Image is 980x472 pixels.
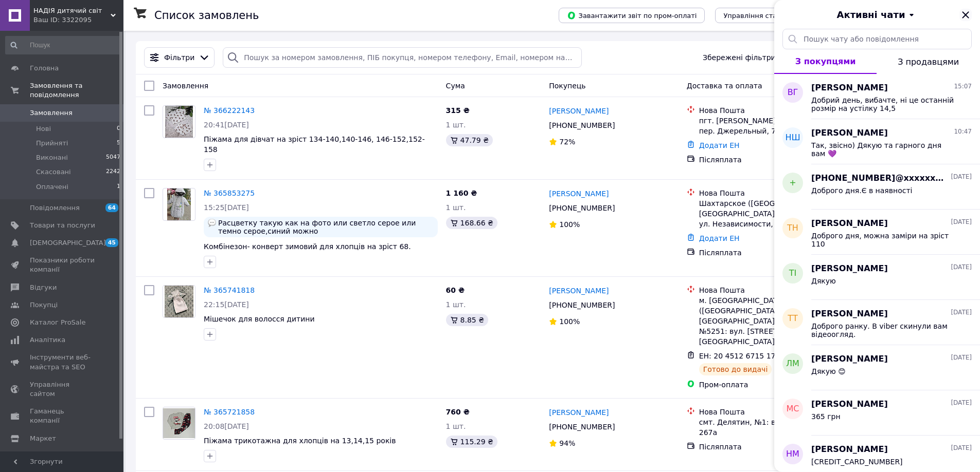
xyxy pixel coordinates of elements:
h1: Список замовлень [154,9,259,22]
a: № 366222143 [204,106,255,115]
button: З покупцями [774,49,877,74]
span: 72% [559,138,575,146]
span: [PERSON_NAME] [811,308,888,320]
span: 1 [117,182,120,192]
a: [PERSON_NAME] [549,188,609,199]
span: 5047 [106,153,120,162]
a: [PERSON_NAME] [549,407,609,418]
div: 168.66 ₴ [446,217,497,229]
input: Пошук за номером замовлення, ПІБ покупця, номером телефону, Email, номером накладної [223,47,581,68]
span: Повідомлення [30,203,80,213]
button: +[PHONE_NUMBER]@xxxxxx$.com[DATE]Доброго дня.Є в наявності [774,164,980,210]
div: пгт. [PERSON_NAME], №3 (до 30 кг): пер. Джерельный, 7 [699,116,844,136]
a: № 365741818 [204,286,255,294]
span: + [789,177,796,189]
div: 47.79 ₴ [446,134,493,146]
span: ЛМ [786,358,799,370]
span: [PERSON_NAME] [811,127,888,139]
a: Піжама трикотажна для хлопців на 13,14,15 років [204,437,396,445]
span: [DATE] [951,263,972,272]
span: Маркет [30,434,56,443]
button: Управління статусами [715,8,810,23]
span: 20:41[DATE] [204,121,249,129]
span: ТІ [789,268,797,279]
span: [PERSON_NAME] [811,399,888,410]
div: Готово до видачі [699,363,772,375]
span: ТТ [788,313,798,325]
span: Замовлення [163,82,208,90]
span: Покупці [30,300,58,310]
span: Збережені фільтри: [703,52,778,63]
span: Головна [30,64,59,73]
span: Дякую [811,277,836,285]
div: Шахтарское ([GEOGRAPHIC_DATA], [GEOGRAPHIC_DATA].), №2 (до 30 кг): ул. Независимости, д. 4В [699,198,844,229]
button: ВГ[PERSON_NAME]15:07Добрий день, вибачте, ні це останній розмір на устілку 14,5 [774,74,980,119]
span: Доброго дня, можна заміри на зріст 110 [811,232,957,248]
span: МС [787,403,799,415]
span: 60 ₴ [446,286,465,294]
span: 10:47 [954,127,972,136]
button: ТТ[PERSON_NAME][DATE]Доброго ранку. В viber скинули вам відеоогляд. [774,300,980,345]
button: НШ[PERSON_NAME]10:47Так, звісно) Дякую та гарного дня вам 💜 [774,119,980,164]
span: Замовлення [30,108,73,118]
img: Фото товару [165,106,193,138]
span: Товари та послуги [30,221,95,230]
span: ТН [787,222,798,234]
span: Виконані [36,153,68,162]
span: 45 [105,238,118,247]
span: [PERSON_NAME] [811,353,888,365]
span: 22:15[DATE] [204,300,249,309]
span: Доставка та оплата [687,82,762,90]
span: 15:25[DATE] [204,203,249,212]
span: 1 160 ₴ [446,189,477,197]
a: Комбінезон- конверт зимовий для хлопців на зріст 68. [204,242,411,251]
span: 1 шт. [446,203,466,212]
span: ВГ [788,87,798,99]
span: [DATE] [951,308,972,317]
span: [CREDIT_CARD_NUMBER] [811,458,903,466]
span: Інструменти веб-майстра та SEO [30,353,95,371]
div: Післяплата [699,442,844,452]
span: 100% [559,317,580,326]
a: Мішечок для волосся дитини [204,315,315,323]
div: Нова Пошта [699,105,844,116]
button: ТН[PERSON_NAME][DATE]Доброго дня, можна заміри на зріст 110 [774,210,980,255]
span: [DATE] [951,173,972,181]
a: Піжама для дівчат на зріст 134-140,140-146, 146-152,152-158 [204,135,425,154]
button: Закрити [959,9,972,21]
button: ЛМ[PERSON_NAME][DATE]Дякую 😊 [774,345,980,390]
span: 315 ₴ [446,106,470,115]
button: Завантажити звіт по пром-оплаті [559,8,705,23]
span: [PERSON_NAME] [811,263,888,275]
span: [DATE] [951,353,972,362]
span: 0 [117,124,120,134]
a: [PERSON_NAME] [549,286,609,296]
a: [PERSON_NAME] [549,106,609,116]
span: 365 грн [811,412,841,421]
input: Пошук [5,36,121,54]
img: Фото товару [163,408,195,438]
img: :speech_balloon: [208,219,216,227]
span: Доброго дня.Є в наявності [811,186,912,195]
button: ТІ[PERSON_NAME][DATE]Дякую [774,255,980,300]
span: 64 [105,203,118,212]
span: Доброго ранку. В viber скинули вам відеоогляд. [811,322,957,338]
span: [DATE] [951,218,972,226]
span: 760 ₴ [446,408,470,416]
a: Фото товару [163,105,195,138]
span: Добрий день, вибачте, ні це останній розмір на устілку 14,5 [811,96,957,112]
div: Пром-оплата [699,380,844,390]
a: № 365853275 [204,189,255,197]
img: Фото товару [165,286,193,317]
div: [PHONE_NUMBER] [547,298,617,312]
a: № 365721858 [204,408,255,416]
span: Оплачені [36,182,68,192]
span: [DATE] [951,444,972,452]
input: Пошук чату або повідомлення [782,29,972,49]
div: смт. Делятин, №1: вул. 16 липня, 267а [699,417,844,438]
button: Активні чати [803,8,951,22]
div: Нова Пошта [699,407,844,417]
div: [PHONE_NUMBER] [547,201,617,215]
